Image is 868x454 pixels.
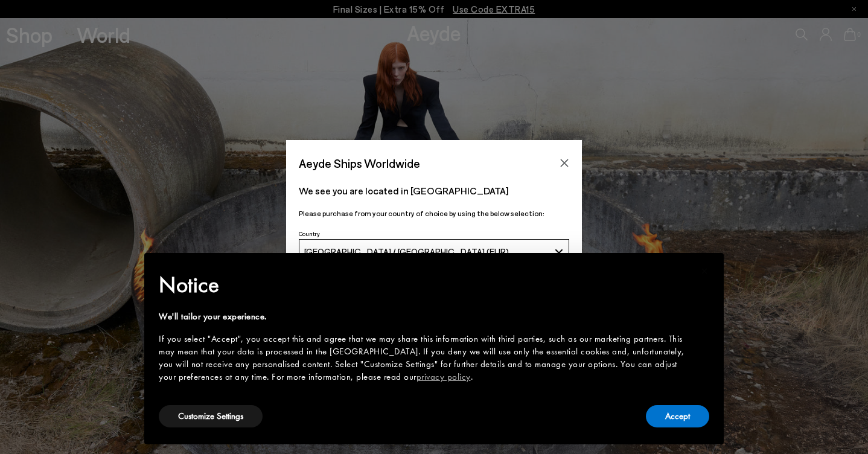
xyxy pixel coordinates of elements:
button: Customize Settings [159,405,263,427]
a: privacy policy [416,371,471,383]
button: Accept [646,405,709,427]
p: Please purchase from your country of choice by using the below selection: [299,208,569,219]
p: We see you are located in [GEOGRAPHIC_DATA] [299,184,569,198]
button: Close [555,154,573,172]
span: Country [299,230,320,237]
div: We'll tailor your experience. [159,310,690,323]
div: If you select "Accept", you accept this and agree that we may share this information with third p... [159,333,690,383]
span: × [701,261,709,280]
button: Close this notice [690,257,719,286]
span: Aeyde Ships Worldwide [299,153,420,174]
h2: Notice [159,269,690,301]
